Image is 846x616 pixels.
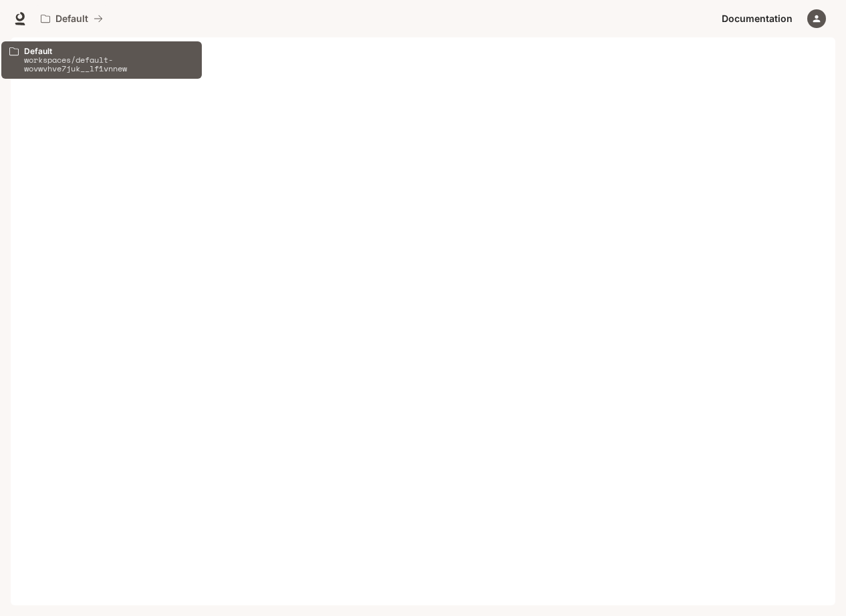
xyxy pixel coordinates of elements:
[716,5,798,32] a: Documentation
[24,55,194,73] p: workspaces/default-wovwvhve7juk__lf1vnnew
[35,5,109,32] button: All workspaces
[55,13,88,25] p: Default
[722,11,793,27] span: Documentation
[24,47,194,55] p: Default
[11,37,835,616] iframe: Documentation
